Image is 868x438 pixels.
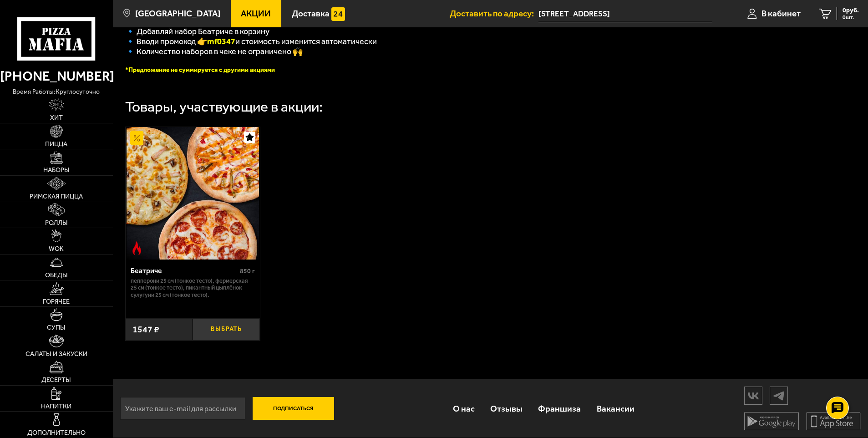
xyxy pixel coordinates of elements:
[125,36,377,46] span: 🔹 Вводи промокод 👉 и стоимость изменится автоматически
[761,9,801,18] span: В кабинет
[27,430,86,436] span: Дополнительно
[130,241,144,255] img: Острое блюдо
[43,299,70,305] span: Горячее
[843,15,859,20] span: 0 шт.
[445,394,482,423] a: О нас
[41,403,71,410] span: Напитки
[241,9,271,18] span: Акции
[47,325,66,331] span: Супы
[50,115,63,121] span: Хит
[292,9,330,18] span: Доставка
[530,394,589,423] a: Франшиза
[125,100,323,114] div: Товары, участвующие в акции:
[45,220,68,226] span: Роллы
[130,131,144,145] img: Акционный
[125,46,303,56] span: 🔹 Количество наборов в чеке не ограничено 🙌
[120,397,245,420] input: Укажите ваш e-mail для рассылки
[132,324,159,335] span: 1547 ₽
[770,388,787,404] img: tg
[127,127,259,260] img: Беатриче
[45,272,68,279] span: Обеды
[43,167,70,173] span: Наборы
[240,267,255,275] span: 850 г
[193,318,260,341] button: Выбрать
[125,26,269,36] span: 🔹 Добавляй набор Беатриче в корзину
[253,397,334,420] button: Подписаться
[843,7,859,14] span: 0 руб.
[131,277,255,299] p: Пепперони 25 см (тонкое тесто), Фермерская 25 см (тонкое тесто), Пикантный цыплёнок сулугуни 25 с...
[207,36,235,46] b: mf0347
[126,127,260,260] a: АкционныйОстрое блюдоБеатриче
[538,5,712,22] input: Ваш адрес доставки
[49,246,64,252] span: WOK
[131,266,238,275] div: Беатриче
[482,394,530,423] a: Отзывы
[125,66,275,74] font: *Предложение не суммируется с другими акциями
[41,377,71,383] span: Десерты
[589,394,642,423] a: Вакансии
[30,194,83,200] span: Римская пицца
[450,9,538,18] span: Доставить по адресу:
[135,9,220,18] span: [GEOGRAPHIC_DATA]
[745,388,762,404] img: vk
[331,7,345,21] img: 15daf4d41897b9f0e9f617042186c801.svg
[25,351,87,357] span: Салаты и закуски
[45,141,67,148] span: Пицца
